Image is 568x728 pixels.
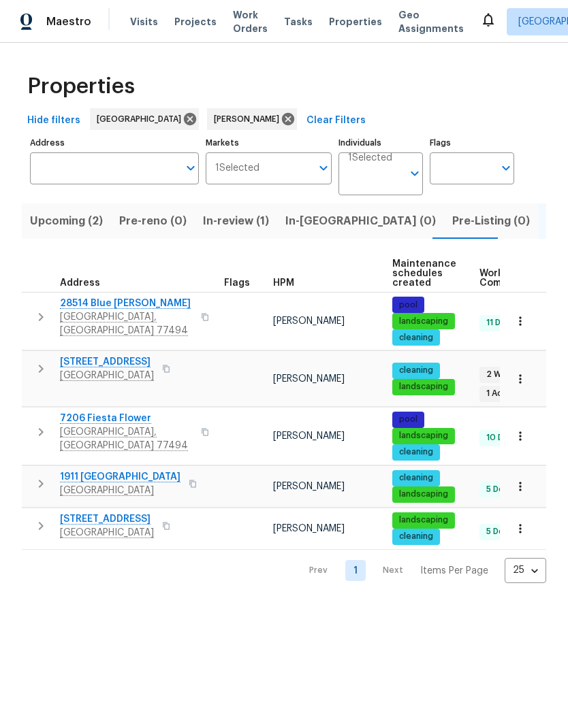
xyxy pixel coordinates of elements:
[394,316,454,327] span: landscaping
[284,17,313,27] span: Tasks
[496,159,516,178] button: Open
[273,482,345,491] span: [PERSON_NAME]
[314,159,333,178] button: Open
[296,558,546,583] nav: Pagination Navigation
[30,212,103,231] span: Upcoming (2)
[394,299,423,311] span: pool
[273,278,294,288] span: HPM
[273,431,345,441] span: [PERSON_NAME]
[394,332,439,344] span: cleaning
[394,446,439,458] span: cleaning
[398,8,464,35] span: Geo Assignments
[46,15,91,29] span: Maestro
[481,526,520,537] span: 5 Done
[27,112,80,129] span: Hide filters
[90,108,199,130] div: [GEOGRAPHIC_DATA]
[394,414,423,425] span: pool
[174,15,217,29] span: Projects
[348,152,392,164] span: 1 Selected
[452,212,530,231] span: Pre-Listing (0)
[345,560,366,581] a: Goto page 1
[215,163,259,174] span: 1 Selected
[394,489,454,500] span: landscaping
[273,374,345,384] span: [PERSON_NAME]
[273,524,345,533] span: [PERSON_NAME]
[394,381,454,393] span: landscaping
[505,552,546,588] div: 25
[301,108,371,133] button: Clear Filters
[130,15,158,29] span: Visits
[481,484,520,495] span: 5 Done
[119,212,187,231] span: Pre-reno (0)
[329,15,382,29] span: Properties
[394,365,439,376] span: cleaning
[60,278,100,288] span: Address
[214,112,285,126] span: [PERSON_NAME]
[224,278,250,288] span: Flags
[394,472,439,484] span: cleaning
[394,514,454,526] span: landscaping
[285,212,436,231] span: In-[GEOGRAPHIC_DATA] (0)
[181,159,200,178] button: Open
[233,8,268,35] span: Work Orders
[27,80,135,93] span: Properties
[338,139,423,147] label: Individuals
[430,139,514,147] label: Flags
[405,164,424,183] button: Open
[203,212,269,231] span: In-review (1)
[481,369,514,380] span: 2 WIP
[273,316,345,326] span: [PERSON_NAME]
[481,317,522,329] span: 11 Done
[479,269,565,288] span: Work Order Completion
[207,108,297,130] div: [PERSON_NAME]
[206,139,332,147] label: Markets
[481,388,538,399] span: 1 Accepted
[30,139,199,147] label: Address
[394,430,454,442] span: landscaping
[22,108,86,133] button: Hide filters
[481,432,524,444] span: 10 Done
[394,531,439,542] span: cleaning
[420,564,488,578] p: Items Per Page
[392,259,456,288] span: Maintenance schedules created
[97,112,187,126] span: [GEOGRAPHIC_DATA]
[306,112,366,129] span: Clear Filters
